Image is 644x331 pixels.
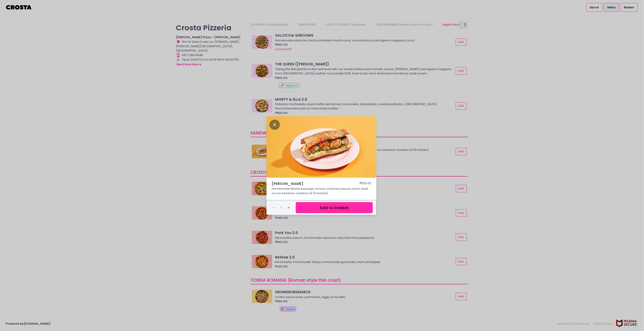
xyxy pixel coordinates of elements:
[360,181,371,187] div: ₱350.00
[296,202,373,213] button: Add to basket
[267,116,376,178] img: HOAGIE ROLL
[269,122,280,127] button: Close
[272,187,371,195] p: Homemade fennel sausage, mozza, marinara sauce, parm, basil on our sesame-crusted roll (6 inches)
[272,181,346,187] span: [PERSON_NAME]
